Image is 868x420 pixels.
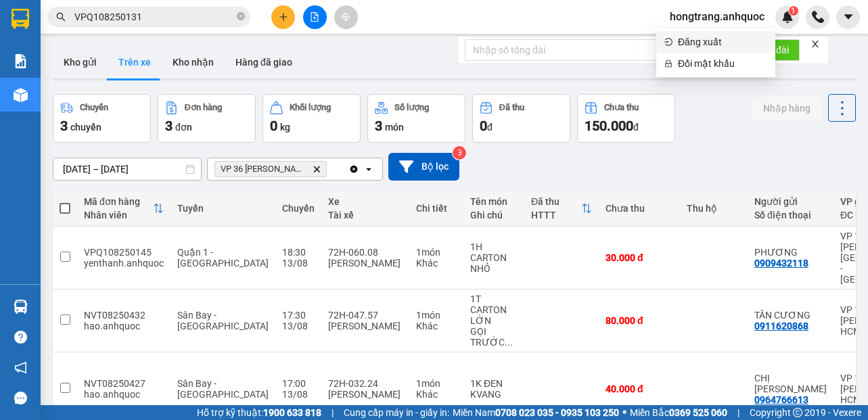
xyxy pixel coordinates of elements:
div: hao.anhquoc [84,389,164,400]
div: Chuyến [80,103,108,112]
div: Chưa thu [606,203,673,214]
div: 72H-060.08 [328,247,403,258]
div: TÂN CƯƠNG [754,310,827,321]
div: 72H-047.57 [328,310,403,321]
div: 72H-032.24 [328,378,403,389]
div: 17:00 [282,378,315,389]
button: Khối lượng0kg [262,94,361,143]
div: 13/08 [282,321,315,331]
div: Nhân viên [84,210,153,220]
span: đ [487,122,493,133]
div: [PERSON_NAME] [328,389,403,400]
div: GỌI TRƯỚC 15P [470,326,518,348]
span: chuyến [70,122,101,133]
div: 0909432118 [754,258,808,269]
div: Chi tiết [416,203,457,214]
div: Mã đơn hàng [84,196,153,207]
span: | [332,405,334,420]
span: VP 36 Lê Thành Duy - Bà Rịa [221,164,307,174]
div: Xe [328,196,403,207]
th: Toggle SortBy [77,191,170,227]
div: HTTT [531,210,581,220]
button: Số lượng3món [367,94,465,143]
div: NVT08250427 [84,378,164,389]
span: ⚪️ [622,410,626,415]
span: hongtrang.anhquoc [659,8,775,25]
span: lock [664,60,672,68]
span: aim [341,12,350,22]
button: Hàng đã giao [225,46,303,78]
span: 0 [270,118,277,134]
img: icon-new-feature [781,11,794,23]
span: Đổi mật khẩu [678,56,767,71]
div: 1 món [416,247,457,258]
strong: 0708 023 035 - 0935 103 250 [495,407,619,418]
input: Select a date range. [53,158,201,180]
div: 17:30 [282,310,315,321]
div: Người gửi [754,196,827,207]
span: Sân Bay - [GEOGRAPHIC_DATA] [177,378,269,400]
strong: 0369 525 060 [669,407,727,418]
div: 30.000 đ [606,252,673,263]
div: [PERSON_NAME] [328,321,403,331]
div: hao.anhquoc [84,321,164,331]
input: Tìm tên, số ĐT hoặc mã đơn [74,9,234,24]
div: Khối lượng [290,103,331,112]
div: 0911620868 [754,321,808,331]
button: Đã thu0đ [472,94,570,143]
span: 3 [375,118,382,134]
img: phone-icon [812,11,824,23]
button: Chuyến3chuyến [53,94,151,143]
span: 0 [480,118,487,134]
div: PHƯƠNG [754,247,827,258]
div: 1H CARTON NHỎ [470,241,518,274]
button: Trên xe [108,46,162,78]
button: Bộ lọc [388,153,459,181]
svg: Clear all [348,164,359,174]
span: | [737,405,739,420]
div: 0964766613 [754,394,808,405]
span: caret-down [842,11,854,23]
span: 1 [791,6,796,16]
span: món [385,122,404,133]
span: close-circle [237,11,245,24]
div: Thu hộ [687,203,741,214]
span: file-add [310,12,319,22]
button: file-add [303,5,327,29]
span: close [810,39,820,49]
div: Tuyến [177,203,269,214]
span: Miền Nam [453,405,619,420]
div: Đã thu [531,196,581,207]
input: Selected VP 36 Lê Thành Duy - Bà Rịa. [329,162,331,176]
span: 3 [60,118,68,134]
div: Số điện thoại [754,210,827,220]
div: 13/08 [282,258,315,269]
span: Quận 1 - [GEOGRAPHIC_DATA] [177,247,269,269]
svg: Delete [313,165,321,173]
sup: 1 [789,6,798,16]
div: 1K ĐEN KVANG [470,378,518,400]
button: caret-down [836,5,860,29]
div: Đơn hàng [185,103,222,112]
div: VPQ108250145 [84,247,164,258]
div: Chưa thu [604,103,639,112]
span: login [664,38,672,46]
div: Đã thu [499,103,524,112]
div: yenthanh.anhquoc [84,258,164,269]
div: Tài xế [328,210,403,220]
div: NVT08250432 [84,310,164,321]
div: Ghi chú [470,210,518,220]
th: Toggle SortBy [524,191,599,227]
div: Số lượng [394,103,429,112]
div: CHỊ UYÊN [754,373,827,394]
button: Chưa thu150.000đ [577,94,675,143]
span: question-circle [14,331,27,344]
span: Cung cấp máy in - giấy in: [344,405,449,420]
img: solution-icon [14,54,28,68]
button: Nhập hàng [752,96,821,120]
span: notification [14,361,27,374]
span: Sân Bay - [GEOGRAPHIC_DATA] [177,310,269,331]
span: đ [633,122,639,133]
div: Tên món [470,196,518,207]
svg: open [363,164,374,174]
